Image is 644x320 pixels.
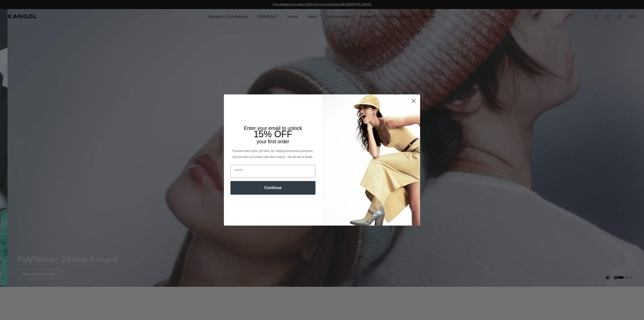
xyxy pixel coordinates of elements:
[232,150,314,158] span: *Excludes select styles, gift cards, tax, shipping and previous purchases. Discount does not comb...
[244,125,302,131] span: Enter your email to unlock
[257,139,289,144] span: your first order
[409,96,418,105] button: Close dialog
[230,181,315,195] button: Continue
[254,129,292,139] span: 15% OFF
[322,94,420,225] img: 93be19ad-e773-4382-80b9-c9d740c9197f.jpeg
[230,165,315,177] input: Email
